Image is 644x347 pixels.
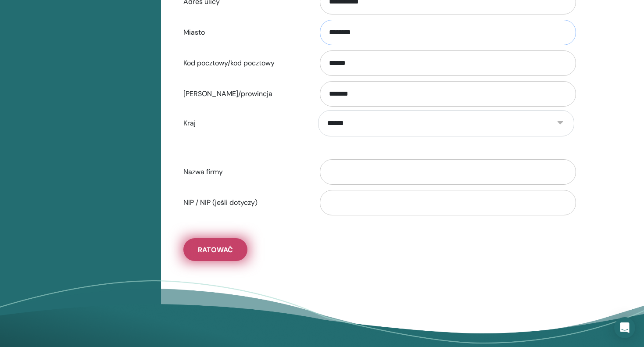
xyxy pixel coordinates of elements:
[198,245,233,254] span: Ratować
[177,115,311,132] label: Kraj
[177,194,311,211] label: NIP / NIP (jeśli dotyczy)
[183,238,247,261] button: Ratować
[177,86,311,102] label: [PERSON_NAME]/prowincja
[614,317,635,338] div: Open Intercom Messenger
[177,55,311,72] label: Kod pocztowy/kod pocztowy
[177,24,311,41] label: Miasto
[177,164,311,180] label: Nazwa firmy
